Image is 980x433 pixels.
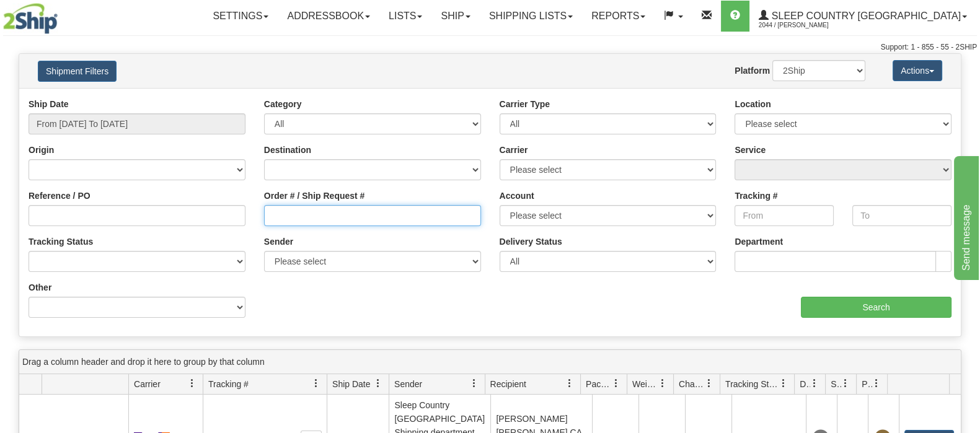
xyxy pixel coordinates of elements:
[134,378,161,390] span: Carrier
[862,378,872,390] span: Pickup Status
[632,378,658,390] span: Weight
[3,3,58,34] img: logo2044.jpg
[3,42,977,53] div: Support: 1 - 855 - 55 - 2SHIP
[769,11,961,21] span: Sleep Country [GEOGRAPHIC_DATA]
[801,297,951,318] input: Search
[431,1,479,32] a: Ship
[264,190,365,202] label: Order # / Ship Request #
[29,98,69,110] label: Ship Date
[332,378,370,390] span: Ship Date
[480,1,582,32] a: Shipping lists
[182,373,203,394] a: Carrier filter column settings
[29,144,54,156] label: Origin
[29,190,90,202] label: Reference / PO
[582,1,655,32] a: Reports
[735,205,834,226] input: From
[379,1,431,32] a: Lists
[725,378,779,390] span: Tracking Status
[264,144,311,156] label: Destination
[38,61,117,82] button: Shipment Filters
[306,373,327,394] a: Tracking # filter column settings
[208,378,249,390] span: Tracking #
[735,64,770,77] label: Platform
[893,60,942,81] button: Actions
[203,1,278,32] a: Settings
[831,378,841,390] span: Shipment Issues
[264,98,302,110] label: Category
[368,373,389,394] a: Ship Date filter column settings
[735,144,766,156] label: Service
[773,373,794,394] a: Tracking Status filter column settings
[500,144,528,156] label: Carrier
[866,373,887,394] a: Pickup Status filter column settings
[500,190,534,202] label: Account
[490,378,526,390] span: Recipient
[735,98,770,110] label: Location
[264,235,293,248] label: Sender
[29,235,93,248] label: Tracking Status
[19,350,961,374] div: grid grouping header
[278,1,379,32] a: Addressbook
[804,373,825,394] a: Delivery Status filter column settings
[500,98,550,110] label: Carrier Type
[679,378,705,390] span: Charge
[735,190,777,202] label: Tracking #
[951,153,979,279] iframe: chat widget
[9,7,115,22] div: Send message
[835,373,856,394] a: Shipment Issues filter column settings
[652,373,673,394] a: Weight filter column settings
[606,373,627,394] a: Packages filter column settings
[749,1,976,32] a: Sleep Country [GEOGRAPHIC_DATA] 2044 / [PERSON_NAME]
[735,235,783,248] label: Department
[800,378,810,390] span: Delivery Status
[559,373,580,394] a: Recipient filter column settings
[852,205,951,226] input: To
[394,378,422,390] span: Sender
[699,373,720,394] a: Charge filter column settings
[29,281,51,294] label: Other
[759,19,852,32] span: 2044 / [PERSON_NAME]
[586,378,612,390] span: Packages
[464,373,485,394] a: Sender filter column settings
[500,235,562,248] label: Delivery Status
